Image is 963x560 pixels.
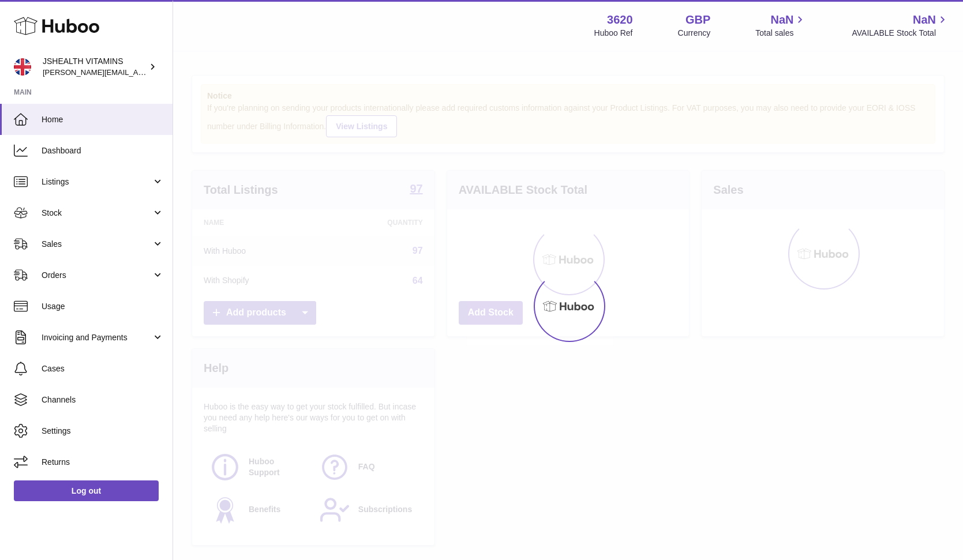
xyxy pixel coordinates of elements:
[42,457,164,468] span: Returns
[852,12,949,39] a: NaN AVAILABLE Stock Total
[42,394,164,405] span: Channels
[607,12,633,28] strong: 3620
[594,28,633,39] div: Huboo Ref
[42,208,152,219] span: Stock
[42,332,152,343] span: Invoicing and Payments
[42,363,164,374] span: Cases
[755,12,807,39] a: NaN Total sales
[678,28,711,39] div: Currency
[685,12,710,28] strong: GBP
[42,114,164,125] span: Home
[852,28,949,39] span: AVAILABLE Stock Total
[14,58,31,76] img: francesca@jshealthvitamins.com
[43,67,231,77] span: [PERSON_NAME][EMAIL_ADDRESS][DOMAIN_NAME]
[770,12,793,28] span: NaN
[14,480,159,501] a: Log out
[42,176,152,187] span: Listings
[42,426,164,437] span: Settings
[42,145,164,156] span: Dashboard
[42,301,164,312] span: Usage
[42,239,152,250] span: Sales
[42,270,152,281] span: Orders
[43,56,147,78] div: JSHEALTH VITAMINS
[755,28,807,39] span: Total sales
[913,12,936,28] span: NaN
